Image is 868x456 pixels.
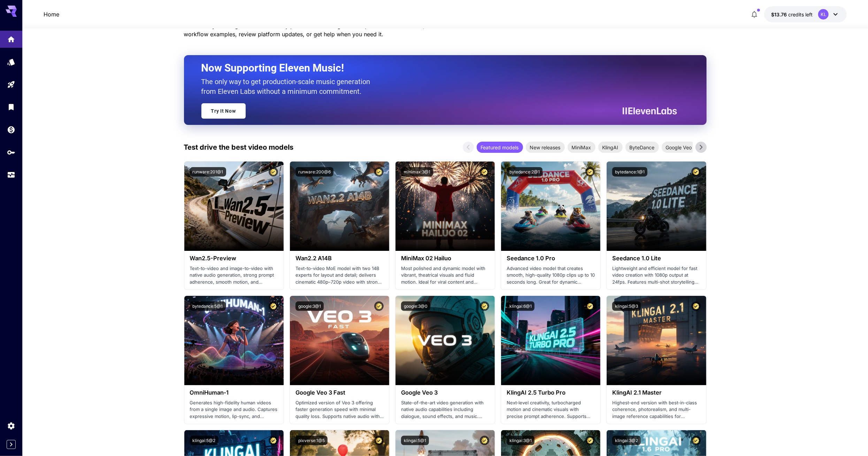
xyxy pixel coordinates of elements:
[190,436,218,445] button: klingai:5@2
[295,301,324,311] button: google:3@1
[190,167,226,177] button: runware:201@1
[290,296,389,385] img: alt
[507,255,595,262] h3: Seedance 1.0 Pro
[526,142,565,153] div: New releases
[818,9,829,20] div: KL
[585,301,595,311] button: Certified Model – Vetted for best performance and includes a commercial license.
[612,255,700,262] h3: Seedance 1.0 Lite
[501,162,600,251] img: alt
[201,77,376,96] p: The only way to get production-scale music generation from Eleven Labs without a minimum commitment.
[269,436,278,445] button: Certified Model – Vetted for best performance and includes a commercial license.
[788,12,813,17] span: credits left
[477,144,523,151] span: Featured models
[568,142,596,153] div: MiniMax
[295,167,333,177] button: runware:200@6
[395,162,495,251] img: alt
[612,389,700,396] h3: KlingAI 2.1 Master
[507,167,543,177] button: bytedance:2@1
[607,296,706,385] img: alt
[480,167,489,177] button: Certified Model – Vetted for best performance and includes a commercial license.
[401,265,489,286] p: Most polished and dynamic model with vibrant, theatrical visuals and fluid motion. Ideal for vira...
[295,389,384,396] h3: Google Veo 3 Fast
[585,167,595,177] button: Certified Model – Vetted for best performance and includes a commercial license.
[662,142,696,153] div: Google Veo
[625,142,659,153] div: ByteDance
[401,255,489,262] h3: MiniMax 02 Hailuo
[190,301,226,311] button: bytedance:5@1
[184,162,284,251] img: alt
[44,10,59,18] a: Home
[585,436,595,445] button: Certified Model – Vetted for best performance and includes a commercial license.
[7,58,15,66] div: Models
[295,255,384,262] h3: Wan2.2 A14B
[501,296,600,385] img: alt
[7,80,15,89] div: Playground
[625,144,659,151] span: ByteDance
[598,142,623,153] div: KlingAI
[401,389,489,396] h3: Google Veo 3
[568,144,596,151] span: MiniMax
[401,301,430,311] button: google:3@0
[7,125,15,134] div: Wallet
[612,399,700,420] p: Highest-end version with best-in-class coherence, photorealism, and multi-image reference capabil...
[7,421,15,430] div: Settings
[480,436,489,445] button: Certified Model – Vetted for best performance and includes a commercial license.
[507,389,595,396] h3: KlingAI 2.5 Turbo Pro
[612,167,647,177] button: bytedance:1@1
[526,144,565,151] span: New releases
[401,399,489,420] p: State-of-the-art video generation with native audio capabilities including dialogue, sound effect...
[507,436,535,445] button: klingai:3@1
[401,436,429,445] button: klingai:5@1
[374,301,384,311] button: Certified Model – Vetted for best performance and includes a commercial license.
[7,33,15,42] div: Home
[507,301,535,311] button: klingai:6@1
[612,265,700,286] p: Lightweight and efficient model for fast video creation with 1080p output at 24fps. Features mult...
[771,12,788,17] span: $13.76
[7,148,15,157] div: API Keys
[184,296,284,385] img: alt
[201,103,246,119] a: Try It Now
[691,301,701,311] button: Certified Model – Vetted for best performance and includes a commercial license.
[691,436,701,445] button: Certified Model – Vetted for best performance and includes a commercial license.
[598,144,623,151] span: KlingAI
[395,296,495,385] img: alt
[480,301,489,311] button: Certified Model – Vetted for best performance and includes a commercial license.
[295,265,384,286] p: Text-to-video MoE model with two 14B experts for layout and detail; delivers cinematic 480p–720p ...
[612,301,641,311] button: klingai:5@3
[374,167,384,177] button: Certified Model – Vetted for best performance and includes a commercial license.
[295,399,384,420] p: Optimized version of Veo 3 offering faster generation speed with minimal quality loss. Supports n...
[269,167,278,177] button: Certified Model – Vetted for best performance and includes a commercial license.
[7,103,15,111] div: Library
[269,301,278,311] button: Certified Model – Vetted for best performance and includes a commercial license.
[201,61,672,75] h2: Now Supporting Eleven Music!
[607,162,706,251] img: alt
[477,142,523,153] div: Featured models
[771,11,813,18] div: $13.7582
[190,389,278,396] h3: OmniHuman‑1
[507,265,595,286] p: Advanced video model that creates smooth, high-quality 1080p clips up to 10 seconds long. Great f...
[401,167,433,177] button: minimax:3@1
[44,10,59,18] nav: breadcrumb
[295,436,328,445] button: pixverse:1@5
[190,265,278,286] p: Text-to-video and image-to-video with native audio generation, strong prompt adherence, smooth mo...
[184,142,294,152] p: Test drive the best video models
[691,167,701,177] button: Certified Model – Vetted for best performance and includes a commercial license.
[7,440,16,449] button: Expand sidebar
[190,255,278,262] h3: Wan2.5-Preview
[764,6,847,22] button: $13.7582KL
[612,436,641,445] button: klingai:3@2
[507,399,595,420] p: Next‑level creativity, turbocharged motion and cinematic visuals with precise prompt adherence. S...
[662,144,696,151] span: Google Veo
[190,399,278,420] p: Generates high-fidelity human videos from a single image and audio. Captures expressive motion, l...
[7,171,15,179] div: Usage
[374,436,384,445] button: Certified Model – Vetted for best performance and includes a commercial license.
[290,162,389,251] img: alt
